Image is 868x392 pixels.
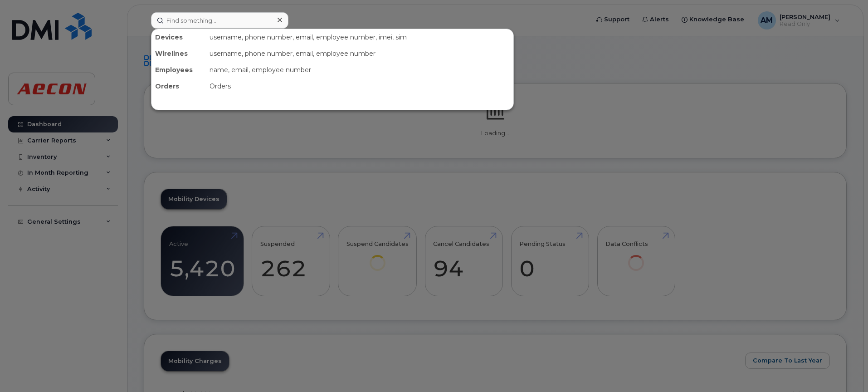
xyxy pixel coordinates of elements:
div: Employees [151,62,206,78]
div: name, email, employee number [206,62,513,78]
div: Devices [151,29,206,45]
div: username, phone number, email, employee number [206,45,513,62]
div: Orders [151,78,206,94]
div: Orders [206,78,513,94]
div: Wirelines [151,45,206,62]
div: username, phone number, email, employee number, imei, sim [206,29,513,45]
